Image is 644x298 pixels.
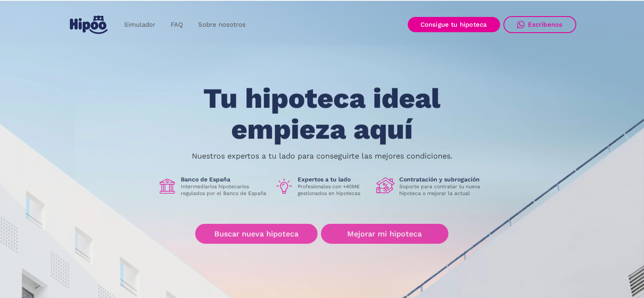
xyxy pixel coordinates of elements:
[68,12,110,37] a: home
[116,17,163,33] a: Simulador
[195,224,318,244] a: Buscar nueva hipoteca
[321,224,448,244] a: Mejorar mi hipoteca
[399,183,486,197] p: Soporte para contratar tu nueva hipoteca o mejorar la actual
[528,21,563,28] div: Escríbenos
[399,175,486,183] h1: Contratación y subrogación
[503,16,576,33] a: Escríbenos
[298,183,370,197] p: Profesionales con +40M€ gestionados en hipotecas
[161,84,482,145] h1: Tu hipoteca ideal empieza aquí
[163,17,191,33] a: FAQ
[408,17,500,32] a: Consigue tu hipoteca
[181,175,268,183] h1: Banco de España
[181,183,268,197] p: Intermediarios hipotecarios regulados por el Banco de España
[191,17,253,33] a: Sobre nosotros
[298,175,370,183] h1: Expertos a tu lado
[192,153,453,159] p: Nuestros expertos a tu lado para conseguirte las mejores condiciones.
